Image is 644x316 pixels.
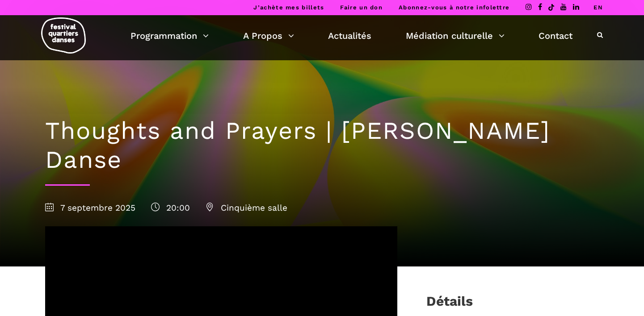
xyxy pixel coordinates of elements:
h1: Thoughts and Prayers | [PERSON_NAME] Danse [45,116,599,175]
img: logo-fqd-med [41,17,86,54]
span: Cinquième salle [206,203,287,213]
a: Faire un don [340,4,383,11]
a: J’achète mes billets [253,4,324,11]
span: 20:00 [151,203,190,213]
a: Médiation culturelle [406,28,505,43]
h3: Détails [426,293,473,316]
a: Actualités [328,28,371,43]
a: Abonnez-vous à notre infolettre [399,4,509,11]
a: EN [593,4,603,11]
a: Contact [539,28,572,43]
a: Programmation [130,28,209,43]
span: 7 septembre 2025 [45,203,135,213]
a: A Propos [243,28,294,43]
